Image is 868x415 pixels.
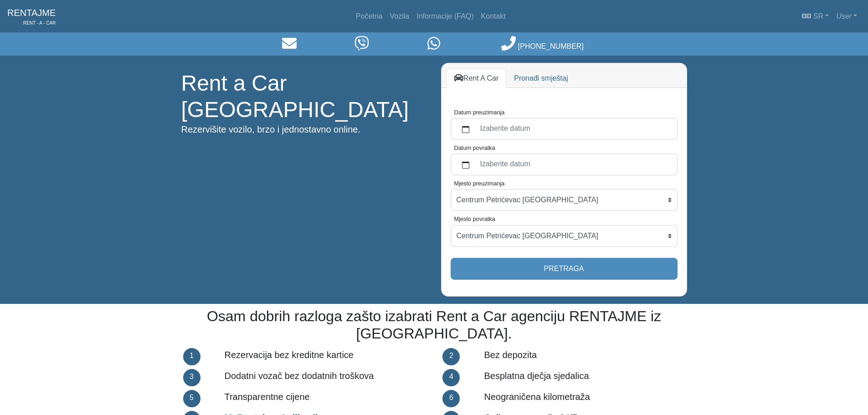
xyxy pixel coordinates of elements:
[442,348,460,365] div: 2
[386,7,413,26] a: Vozila
[217,367,434,388] div: Dodatni vozač bez dodatnih troškova
[7,4,56,29] a: RENTAJMERENT - A - CAR
[446,69,507,88] a: Rent A Car
[352,7,386,26] a: Početna
[462,161,469,169] svg: calendar
[451,258,678,280] button: Pretraga
[181,307,687,343] h2: Osam dobrih razloga zašto izabrati Rent a Car agenciju RENTAJME iz [GEOGRAPHIC_DATA].
[454,143,495,152] label: Datum povratka
[478,7,509,26] a: Kontakt
[813,12,823,20] span: sr
[183,369,200,386] div: 3
[181,123,427,136] p: Rezervišite vozilo, brzo i jednostavno online.
[506,69,575,88] a: Pronađi smještaj
[413,7,477,26] a: Informacije (FAQ)
[217,388,434,409] div: Transparentne cijene
[183,390,200,407] div: 5
[454,179,505,188] label: Mjesto preuzimanja
[442,369,460,386] div: 4
[7,20,56,26] span: RENT - A - CAR
[798,7,832,26] a: sr
[181,70,427,123] h1: Rent a Car [GEOGRAPHIC_DATA]
[501,42,583,50] a: [PHONE_NUMBER]
[183,348,200,365] div: 1
[457,156,475,173] button: calendar
[475,121,672,137] label: Izaberite datum
[454,108,505,117] label: Datum preuzimanja
[475,156,672,173] label: Izaberite datum
[832,7,861,26] a: User
[477,367,693,388] div: Besplatna dječja sjedalica
[836,12,852,20] em: User
[462,126,469,133] svg: calendar
[477,388,693,409] div: Neograničena kilometraža
[442,390,460,407] div: 6
[518,42,584,50] span: [PHONE_NUMBER]
[217,346,434,367] div: Rezervacija bez kreditne kartice
[457,121,475,137] button: calendar
[477,346,693,367] div: Bez depozita
[454,215,495,223] label: Mjesto povratka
